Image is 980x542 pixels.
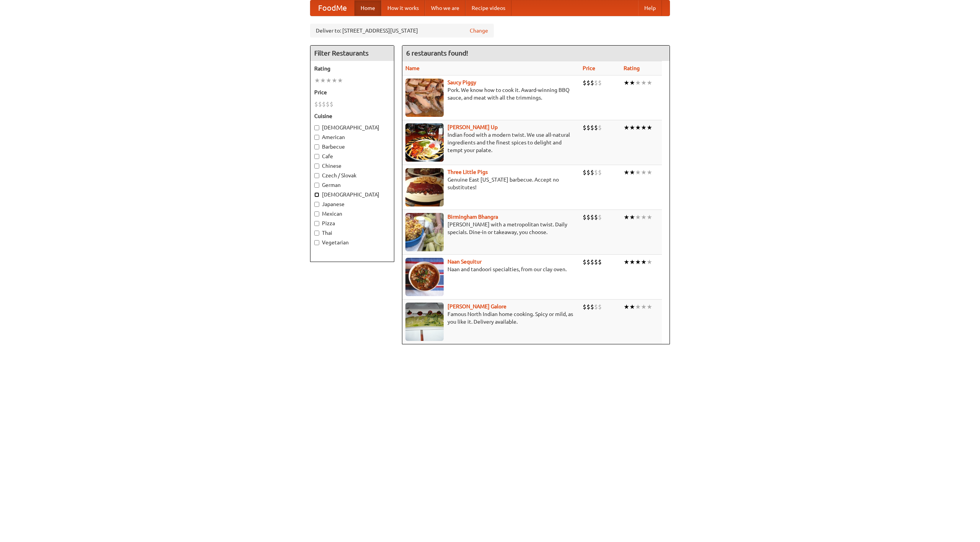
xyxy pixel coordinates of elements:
[647,123,652,132] li: ★
[314,200,390,208] label: Japanese
[314,229,390,237] label: Thai
[594,258,598,266] li: $
[448,169,488,175] a: Three Little Pigs
[598,168,602,177] li: $
[314,183,319,188] input: German
[405,79,444,117] img: saucy.jpg
[583,123,586,132] li: $
[598,123,602,132] li: $
[629,168,635,177] li: ★
[381,0,425,16] a: How it works
[635,123,641,132] li: ★
[641,258,647,266] li: ★
[314,144,319,149] input: Barbecue
[448,303,506,309] b: [PERSON_NAME] Galore
[448,259,482,265] a: Naan Sequitur
[647,213,652,221] li: ★
[586,303,590,311] li: $
[332,76,337,85] li: ★
[405,86,577,102] p: Pork. We know how to cook it. Award-winning BBQ sauce, and meat with all the trimmings.
[594,79,598,87] li: $
[405,213,444,251] img: bhangra.jpg
[314,210,390,218] label: Mexican
[448,79,476,85] a: Saucy Piggy
[406,49,468,57] ng-pluralize: 6 restaurants found!
[337,76,343,85] li: ★
[635,303,641,311] li: ★
[314,112,390,120] h5: Cuisine
[314,231,319,236] input: Thai
[314,124,390,131] label: [DEMOGRAPHIC_DATA]
[624,79,629,87] li: ★
[405,65,420,71] a: Name
[405,168,444,206] img: littlepigs.jpg
[310,0,354,16] a: FoodMe
[598,258,602,266] li: $
[583,303,586,311] li: $
[586,79,590,87] li: $
[448,124,498,130] b: [PERSON_NAME] Up
[314,154,319,159] input: Cafe
[624,168,629,177] li: ★
[322,100,326,108] li: $
[405,123,444,162] img: curryup.jpg
[310,24,494,38] div: Deliver to: [STREET_ADDRESS][US_STATE]
[590,79,594,87] li: $
[594,213,598,221] li: $
[590,258,594,266] li: $
[590,168,594,177] li: $
[314,125,319,130] input: [DEMOGRAPHIC_DATA]
[405,258,444,296] img: naansequitur.jpg
[590,123,594,132] li: $
[629,123,635,132] li: ★
[635,79,641,87] li: ★
[405,221,577,236] p: [PERSON_NAME] with a metropolitan twist. Daily specials. Dine-in or takeaway, you choose.
[310,46,394,61] h4: Filter Restaurants
[641,303,647,311] li: ★
[635,258,641,266] li: ★
[624,65,640,71] a: Rating
[583,79,586,87] li: $
[314,221,319,226] input: Pizza
[624,258,629,266] li: ★
[647,79,652,87] li: ★
[586,168,590,177] li: $
[314,192,319,197] input: [DEMOGRAPHIC_DATA]
[586,258,590,266] li: $
[598,213,602,221] li: $
[583,65,595,71] a: Price
[598,303,602,311] li: $
[330,100,333,108] li: $
[586,123,590,132] li: $
[354,0,381,16] a: Home
[641,123,647,132] li: ★
[586,213,590,221] li: $
[629,258,635,266] li: ★
[314,65,390,72] h5: Rating
[314,181,390,189] label: German
[314,135,319,140] input: American
[314,100,318,108] li: $
[314,191,390,198] label: [DEMOGRAPHIC_DATA]
[318,100,322,108] li: $
[314,172,390,179] label: Czech / Slovak
[629,213,635,221] li: ★
[624,303,629,311] li: ★
[314,240,319,245] input: Vegetarian
[594,168,598,177] li: $
[624,123,629,132] li: ★
[314,152,390,160] label: Cafe
[641,79,647,87] li: ★
[425,0,465,16] a: Who we are
[314,164,319,169] input: Chinese
[326,76,332,85] li: ★
[405,131,577,154] p: Indian food with a modern twist. We use all-natural ingredients and the finest spices to delight ...
[641,168,647,177] li: ★
[448,214,498,220] a: Birmingham Bhangra
[583,213,586,221] li: $
[314,162,390,170] label: Chinese
[629,303,635,311] li: ★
